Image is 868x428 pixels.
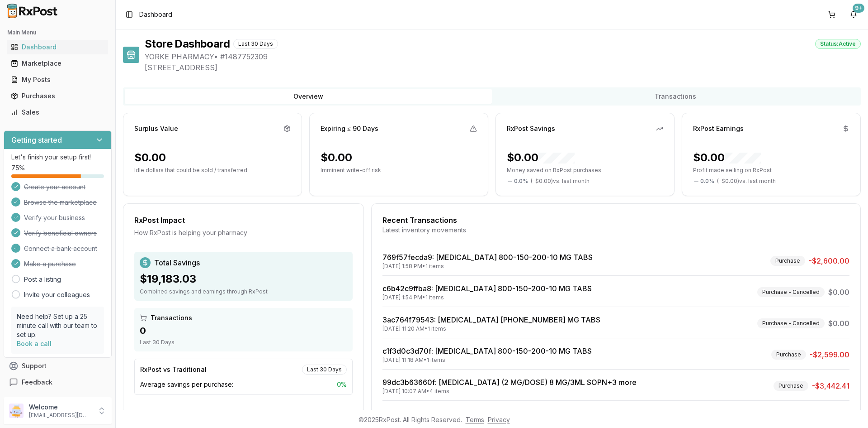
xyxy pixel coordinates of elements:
a: Book a call [17,340,52,347]
button: My Posts [4,72,112,87]
span: -$2,599.00 [810,349,849,360]
span: Connect a bank account [24,244,97,253]
button: Support [4,358,112,374]
p: Idle dollars that could be sold / transferred [134,167,291,174]
div: [DATE] 11:18 AM • 1 items [382,356,592,364]
button: 9+ [846,7,861,22]
span: 0.0 % [700,178,714,185]
span: Average savings per purchase: [140,380,233,389]
div: Recent Transactions [382,215,849,226]
p: Welcome [29,403,92,412]
a: Post a listing [24,275,61,284]
a: Dashboard [7,39,108,55]
div: Last 30 Days [233,39,278,49]
span: 0.0 % [514,178,528,185]
div: Latest inventory movements [382,226,849,235]
div: Surplus Value [134,124,178,133]
a: Invite your colleagues [24,290,90,299]
div: Purchase [770,256,805,266]
nav: breadcrumb [139,10,172,19]
div: $0.00 [693,150,761,165]
img: User avatar [9,404,24,418]
div: 0 [140,324,347,337]
span: $0.00 [828,318,849,329]
div: Last 30 Days [140,339,347,346]
div: Dashboard [11,43,104,52]
span: 0 % [337,380,347,389]
span: YORKE PHARMACY • # 1487752309 [145,51,861,62]
a: c6b42c9ffba8: [MEDICAL_DATA] 800-150-200-10 MG TABS [382,284,592,293]
div: Purchase - Cancelled [757,318,825,328]
span: Total Savings [154,257,200,268]
a: c1f3d0c3d70f: [MEDICAL_DATA] 800-150-200-10 MG TABS [382,346,592,356]
div: $19,183.03 [140,272,347,286]
div: How RxPost is helping your pharmacy [134,228,353,237]
a: Marketplace [7,55,108,72]
div: Last 30 Days [302,365,347,375]
span: Transactions [151,313,192,322]
p: [EMAIL_ADDRESS][DOMAIN_NAME] [29,412,92,419]
p: Profit made selling on RxPost [693,167,849,174]
img: RxPost Logo [4,4,61,18]
span: Create your account [24,183,85,192]
span: $0.00 [828,287,849,298]
button: Overview [125,89,492,104]
div: $0.00 [321,150,352,165]
span: ( - $0.00 ) vs. last month [531,178,590,185]
div: Combined savings and earnings through RxPost [140,288,347,295]
div: RxPost Savings [507,124,555,133]
a: 769f57fecda9: [MEDICAL_DATA] 800-150-200-10 MG TABS [382,253,593,262]
button: Dashboard [4,40,112,54]
div: $0.00 [134,150,166,165]
h2: Main Menu [7,29,108,36]
span: 75 % [11,164,25,173]
span: Dashboard [139,10,172,19]
p: Money saved on RxPost purchases [507,167,663,174]
span: ( - $0.00 ) vs. last month [717,178,776,185]
div: Expiring ≤ 90 Days [321,124,378,133]
a: 3ac764f79543: [MEDICAL_DATA] [PHONE_NUMBER] MG TABS [382,315,600,324]
a: 99dc3b63660f: [MEDICAL_DATA] (2 MG/DOSE) 8 MG/3ML SOPN+3 more [382,378,637,387]
span: Verify your business [24,213,85,222]
a: Privacy [488,416,510,423]
div: My Posts [11,75,104,84]
h1: Store Dashboard [145,37,230,51]
button: Purchases [4,89,112,103]
div: Purchases [11,91,104,101]
div: [DATE] 1:58 PM • 1 items [382,263,593,270]
h3: Getting started [11,135,62,145]
span: -$3,442.41 [812,380,849,391]
p: Need help? Set up a 25 minute call with our team to set up. [17,312,99,339]
button: Sales [4,105,112,120]
p: Imminent write-off risk [321,167,477,174]
div: $0.00 [507,150,575,165]
div: [DATE] 11:20 AM • 1 items [382,325,600,332]
button: Transactions [492,89,859,104]
span: [STREET_ADDRESS] [145,62,861,73]
span: Feedback [22,378,52,387]
span: Make a purchase [24,260,76,269]
div: Marketplace [11,59,104,68]
div: RxPost Earnings [693,124,744,133]
div: [DATE] 10:07 AM • 4 items [382,388,637,395]
a: Purchases [7,88,108,104]
div: RxPost vs Traditional [140,365,207,374]
span: -$2,600.00 [809,255,849,266]
div: Status: Active [815,39,861,49]
a: Sales [7,104,108,120]
div: Sales [11,108,104,117]
p: Let's finish your setup first! [11,153,104,162]
div: RxPost Impact [134,215,353,226]
div: 9+ [853,4,864,13]
button: Feedback [4,374,112,390]
span: Browse the marketplace [24,198,97,207]
button: Marketplace [4,56,112,71]
div: Purchase [771,350,806,360]
div: Purchase [774,381,808,391]
div: Purchase - Cancelled [757,287,825,297]
a: My Posts [7,72,108,88]
span: Verify beneficial owners [24,229,97,238]
a: Terms [466,416,484,423]
div: [DATE] 1:54 PM • 1 items [382,294,592,301]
